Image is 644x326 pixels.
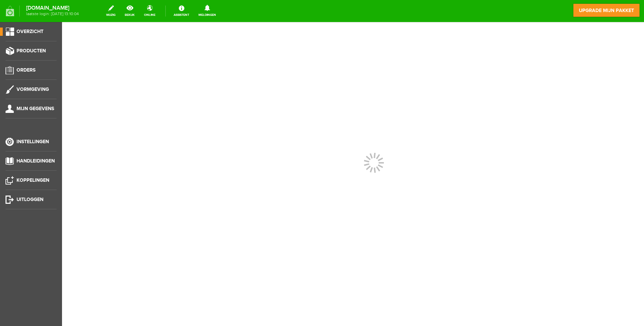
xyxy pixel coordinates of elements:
[121,3,139,19] a: bekijk
[194,3,220,19] a: Meldingen
[140,3,160,19] a: online
[17,48,46,54] span: Producten
[17,29,43,34] span: Overzicht
[17,67,35,73] span: Orders
[26,6,79,10] strong: [DOMAIN_NAME]
[17,139,49,145] span: Instellingen
[17,86,49,92] span: Vormgeving
[17,197,43,202] span: Uitloggen
[17,158,55,164] span: Handleidingen
[17,106,54,112] span: Mijn gegevens
[170,3,193,19] a: Assistent
[573,3,640,17] a: upgrade mijn pakket
[17,177,49,183] span: Koppelingen
[26,12,79,16] span: laatste login: [DATE] 13:10:04
[102,3,120,19] a: wijzig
